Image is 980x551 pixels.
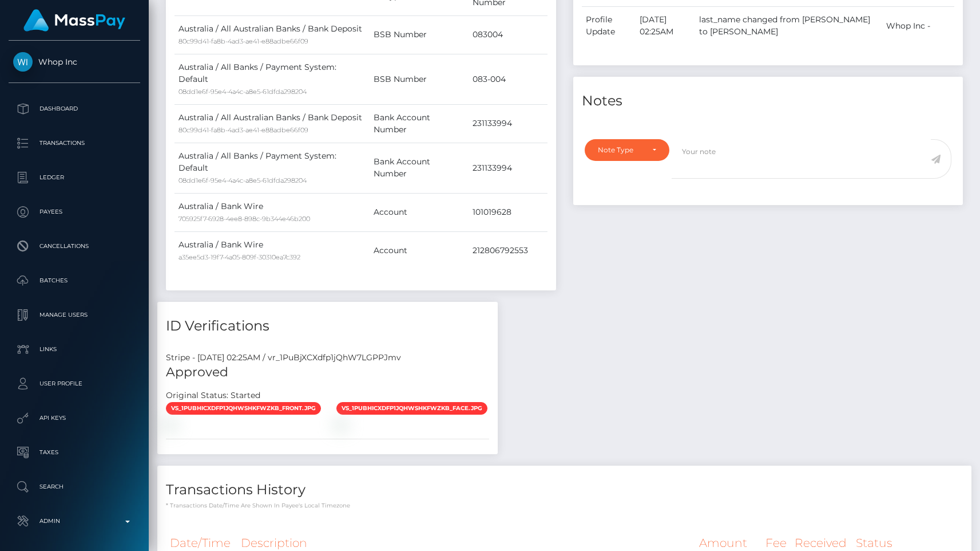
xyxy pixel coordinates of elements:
p: Ledger [13,169,136,186]
a: User Profile [9,369,140,398]
a: Batches [9,266,140,295]
div: Note Type [598,145,644,155]
a: Admin [9,507,140,536]
p: API Keys [13,410,136,427]
h5: Approved [166,364,489,381]
p: * Transactions date/time are shown in payee's local timezone [166,501,963,510]
td: 231133994 [469,104,547,143]
a: Taxes [9,438,140,467]
a: Transactions [9,129,140,158]
td: Australia / Bank Wire [174,193,370,231]
h4: Notes [582,91,955,111]
img: vr_1PuBjXCXdfp1jQhW7LGPPJmvfile_1PuBj9CXdfp1jQhWRfTYbWK8 [166,420,175,429]
img: vr_1PuBjXCXdfp1jQhW7LGPPJmvfile_1PuBjQCXdfp1jQhW6lQ2lxBm [336,420,346,429]
p: User Profile [13,375,136,392]
p: Cancellations [13,238,136,255]
a: API Keys [9,404,140,432]
p: Dashboard [13,100,136,117]
td: Account [370,193,469,231]
small: a35ee5d3-19f7-4a05-809f-30310ea7c392 [178,253,300,261]
p: Taxes [13,444,136,461]
img: MassPay Logo [23,9,125,32]
td: Profile Update [582,7,636,45]
td: Australia / All Banks / Payment System: Default [174,54,370,104]
h4: Transactions History [166,480,963,500]
td: last_name changed from [PERSON_NAME] to [PERSON_NAME] [695,7,882,45]
p: Admin [13,513,136,530]
td: Bank Account Number [370,143,469,193]
td: 083004 [469,15,547,54]
a: Dashboard [9,95,140,123]
td: 101019628 [469,193,547,231]
p: Payees [13,203,136,221]
a: Ledger [9,163,140,192]
img: Whop Inc [13,52,33,72]
p: Search [13,478,136,495]
a: Links [9,335,140,364]
td: 083-004 [469,54,547,104]
small: 08dd1e6f-95e4-4a4c-a8e5-61dfda298204 [178,176,307,184]
span: vs_1PuBhICXdfp1jQhWshKfWZKb_face.jpg [336,402,487,415]
div: Stripe - [DATE] 02:25AM / vr_1PuBjXCXdfp1jQhW7LGPPJmv [157,352,498,364]
td: Australia / All Banks / Payment System: Default [174,143,370,193]
h4: ID Verifications [166,316,489,336]
td: Australia / Bank Wire [174,231,370,270]
td: Whop Inc - [882,7,954,45]
a: Payees [9,198,140,226]
p: Transactions [13,135,136,152]
p: Links [13,341,136,358]
td: Bank Account Number [370,104,469,143]
td: [DATE] 02:25AM [636,7,695,45]
button: Note Type [585,139,670,161]
td: Account [370,231,469,270]
small: 80c99d41-fa8b-4ad3-ae41-e88adbe66f09 [178,126,308,134]
h7: Original Status: Started [166,390,260,400]
td: BSB Number [370,15,469,54]
small: 80c99d41-fa8b-4ad3-ae41-e88adbe66f09 [178,37,308,45]
small: 705925f7-6928-4ee8-898c-9b344e46b200 [178,215,310,223]
td: BSB Number [370,54,469,104]
span: Whop Inc [9,57,140,67]
a: Cancellations [9,232,140,261]
td: Australia / All Australian Banks / Bank Deposit [174,104,370,143]
td: 212806792553 [469,231,547,270]
p: Batches [13,272,136,289]
span: vs_1PuBhICXdfp1jQhWshKfWZKb_front.jpg [166,402,321,415]
a: Manage Users [9,301,140,329]
small: 08dd1e6f-95e4-4a4c-a8e5-61dfda298204 [178,88,307,96]
td: Australia / All Australian Banks / Bank Deposit [174,15,370,54]
p: Manage Users [13,306,136,324]
a: Search [9,473,140,501]
td: 231133994 [469,143,547,193]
